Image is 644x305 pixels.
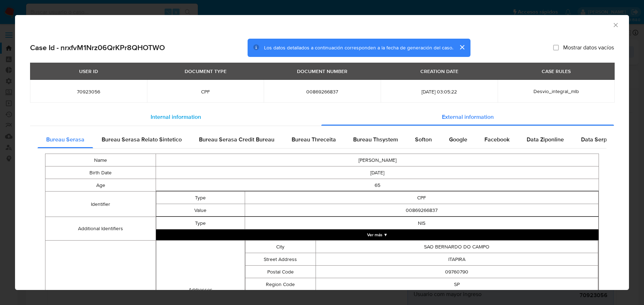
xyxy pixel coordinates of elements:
span: Bureau Thsystem [353,135,398,144]
td: Postal Code [245,266,316,278]
span: CPF [156,88,255,95]
td: Region Code [245,278,316,291]
td: Type [156,217,245,229]
div: DOCUMENT NUMBER [293,65,352,77]
td: Value [156,204,245,217]
td: [DATE] [156,166,599,179]
td: SP [316,278,598,291]
button: cerrar [453,39,470,56]
span: Google [449,135,467,144]
h2: Case Id - nrxfvM1Nrz06QrKPr8QHOTWO [30,43,165,52]
td: Identifier [45,192,156,217]
div: USER ID [75,65,102,77]
span: Bureau Threceita [292,135,336,144]
td: CPF [245,192,599,204]
div: Detailed info [30,108,614,126]
span: [DATE] 03:05:22 [389,88,489,95]
div: CREATION DATE [416,65,463,77]
span: Mostrar datos vacíos [563,44,614,51]
td: 65 [156,179,599,192]
span: Softon [415,135,432,144]
td: SAO BERNARDO DO CAMPO [316,241,598,253]
span: Desvio_integral_mlb [533,88,579,95]
span: Data Ziponline [527,135,564,144]
input: Mostrar datos vacíos [553,45,559,50]
span: Los datos detallados a continuación corresponden a la fecha de generación del caso. [264,44,453,51]
td: NIS [245,217,599,229]
span: 70923056 [39,88,138,95]
div: Detailed external info [38,131,606,148]
span: Facebook [484,135,509,144]
div: closure-recommendation-modal [15,15,629,290]
td: Street Address [245,253,316,266]
span: Data Serpro Pf [581,135,619,144]
div: CASE RULES [537,65,575,77]
button: Expand array [156,229,599,240]
div: DOCUMENT TYPE [180,65,231,77]
span: Bureau Serasa Credit Bureau [199,135,274,144]
td: Additional Identifiers [45,217,156,241]
td: 00869266837 [245,204,599,217]
td: ITAPIRA [316,253,598,266]
td: Name [45,154,156,166]
td: City [245,241,316,253]
button: Cerrar ventana [612,21,619,28]
td: 09760790 [316,266,598,278]
span: Bureau Serasa Relato Sintetico [102,135,182,144]
td: Birth Date [45,166,156,179]
span: 00869266837 [272,88,372,95]
span: Internal information [151,113,201,121]
span: Bureau Serasa [46,135,84,144]
td: [PERSON_NAME] [156,154,599,166]
td: Type [156,192,245,204]
td: Age [45,179,156,192]
span: External information [442,113,494,121]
